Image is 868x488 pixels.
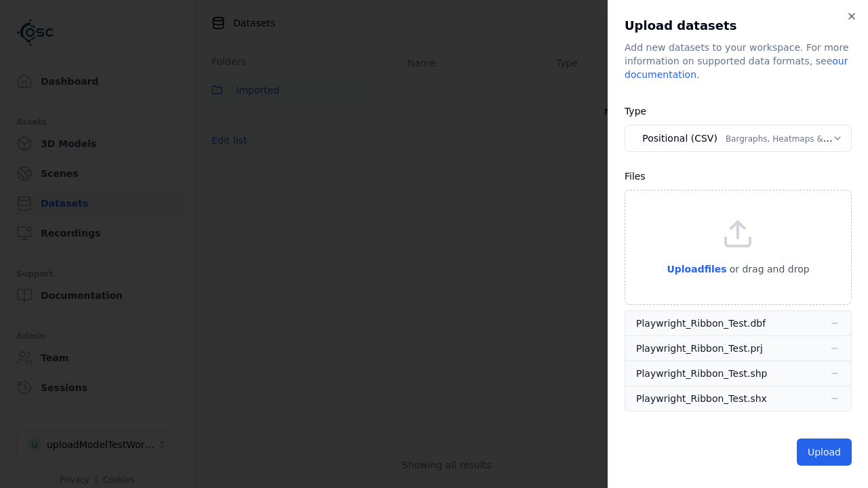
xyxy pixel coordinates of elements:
[625,171,646,182] label: Files
[667,264,726,274] span: Upload files
[727,261,810,277] p: or drag and drop
[625,41,852,81] div: Add new datasets to your workspace. For more information on supported data formats, see .
[636,392,767,405] div: Playwright_Ribbon_Test.shx
[636,367,767,380] div: Playwright_Ribbon_Test.shp
[797,439,852,466] button: Upload
[636,317,766,330] div: Playwright_Ribbon_Test.dbf
[625,16,852,35] h2: Upload datasets
[625,106,646,117] label: Type
[636,342,763,355] div: Playwright_Ribbon_Test.prj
